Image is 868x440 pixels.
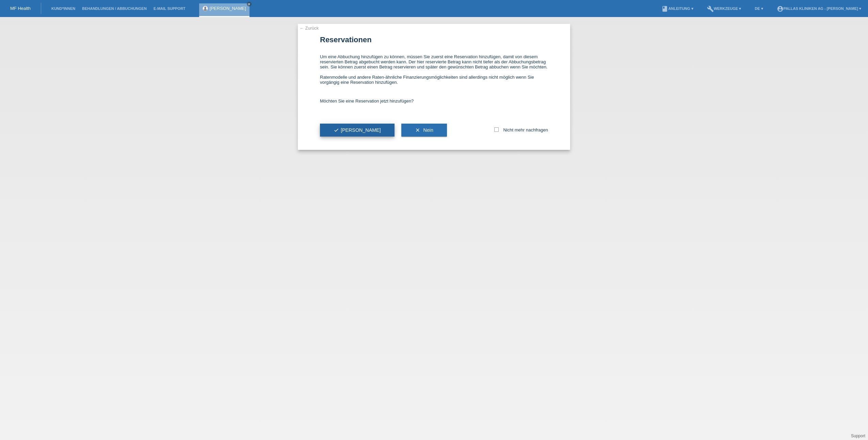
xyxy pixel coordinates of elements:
[247,2,252,6] a: close
[320,92,548,110] div: Möchten Sie eine Reservation jetzt hinzufügen?
[777,5,784,12] i: account_circle
[334,127,339,133] i: check
[48,6,79,11] a: Kund*innen
[773,6,865,11] a: account_circlePallas Kliniken AG - [PERSON_NAME] ▾
[751,6,766,11] a: DE ▾
[210,6,246,11] a: [PERSON_NAME]
[150,6,189,11] a: E-Mail Support
[320,47,548,92] div: Um eine Abbuchung hinzufügen zu können, müssen Sie zuerst eine Reservation hinzufügen, damit von ...
[334,127,381,133] span: [PERSON_NAME]
[79,6,150,11] a: Behandlungen / Abbuchungen
[401,124,447,137] button: clear Nein
[851,434,865,438] a: Support
[658,6,696,11] a: bookAnleitung ▾
[10,6,31,11] a: MF Health
[707,5,714,12] i: build
[300,26,319,31] a: ← Zurück
[494,127,548,132] label: Nicht mehr nachfragen
[247,2,251,6] i: close
[320,124,395,137] button: check[PERSON_NAME]
[704,6,745,11] a: buildWerkzeuge ▾
[415,127,420,133] i: clear
[423,127,433,133] span: Nein
[320,35,548,44] h1: Reservationen
[661,5,668,12] i: book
